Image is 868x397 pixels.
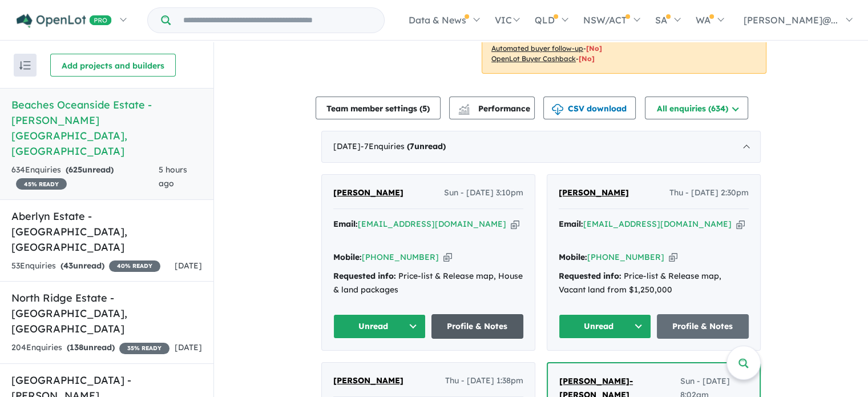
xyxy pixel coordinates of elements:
[458,107,470,115] img: bar-chart.svg
[444,186,523,200] span: Sun - [DATE] 3:10pm
[11,97,202,159] h5: Beaches Oceanside Estate - [PERSON_NAME][GEOGRAPHIC_DATA] , [GEOGRAPHIC_DATA]
[491,54,576,63] u: OpenLot Buyer Cashback
[175,342,202,352] span: [DATE]
[17,14,112,28] img: Openlot PRO Logo White
[431,314,524,339] a: Profile & Notes
[321,131,761,163] div: [DATE]
[333,186,403,200] a: [PERSON_NAME]
[316,97,441,119] button: Team member settings (5)
[333,375,403,386] span: [PERSON_NAME]
[579,54,595,63] span: [No]
[50,54,176,77] button: Add projects and builders
[109,260,160,272] span: 40 % READY
[11,163,159,191] div: 634 Enquir ies
[449,97,535,119] button: Performance
[358,219,506,229] a: [EMAIL_ADDRESS][DOMAIN_NAME]
[669,251,677,263] button: Copy
[736,218,745,230] button: Copy
[422,103,427,114] span: 5
[552,104,563,115] img: download icon
[66,165,114,175] strong: ( unread)
[361,141,446,151] span: - 7 Enquir ies
[68,165,82,175] span: 625
[175,260,202,271] span: [DATE]
[333,252,362,262] strong: Mobile:
[11,208,202,255] h5: Aberlyn Estate - [GEOGRAPHIC_DATA] , [GEOGRAPHIC_DATA]
[645,97,748,119] button: All enquiries (634)
[333,270,523,297] div: Price-list & Release map, House & land packages
[67,342,115,352] strong: ( unread)
[744,14,838,26] span: [PERSON_NAME]@...
[11,341,169,355] div: 204 Enquir ies
[559,187,629,198] span: [PERSON_NAME]
[119,343,169,354] span: 35 % READY
[333,187,403,198] span: [PERSON_NAME]
[410,141,414,151] span: 7
[559,186,629,200] a: [PERSON_NAME]
[333,271,396,281] strong: Requested info:
[173,8,382,33] input: Try estate name, suburb, builder or developer
[587,252,664,262] a: [PHONE_NUMBER]
[333,219,358,229] strong: Email:
[333,374,403,388] a: [PERSON_NAME]
[16,178,67,190] span: 45 % READY
[543,97,636,119] button: CSV download
[559,219,583,229] strong: Email:
[333,314,426,339] button: Unread
[11,290,202,336] h5: North Ridge Estate - [GEOGRAPHIC_DATA] , [GEOGRAPHIC_DATA]
[586,44,602,53] span: [No]
[491,44,583,53] u: Automated buyer follow-up
[11,259,160,273] div: 53 Enquir ies
[60,260,104,271] strong: ( unread)
[459,104,469,110] img: line-chart.svg
[657,314,749,339] a: Profile & Notes
[63,260,73,271] span: 43
[362,252,439,262] a: [PHONE_NUMBER]
[669,186,749,200] span: Thu - [DATE] 2:30pm
[19,61,31,70] img: sort.svg
[70,342,83,352] span: 138
[443,251,452,263] button: Copy
[407,141,446,151] strong: ( unread)
[583,219,732,229] a: [EMAIL_ADDRESS][DOMAIN_NAME]
[559,271,621,281] strong: Requested info:
[511,218,519,230] button: Copy
[460,103,530,114] span: Performance
[559,270,749,297] div: Price-list & Release map, Vacant land from $1,250,000
[559,314,651,339] button: Unread
[445,374,523,388] span: Thu - [DATE] 1:38pm
[559,252,587,262] strong: Mobile:
[159,165,187,189] span: 5 hours ago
